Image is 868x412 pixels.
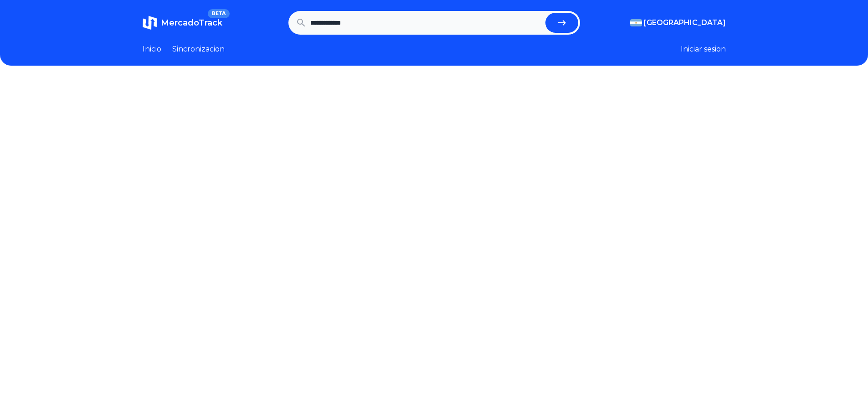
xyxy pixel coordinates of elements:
img: Argentina [630,19,642,26]
a: Sincronizacion [172,44,225,55]
a: MercadoTrackBETA [143,15,222,30]
button: Iniciar sesion [681,44,726,55]
a: Inicio [143,44,161,55]
span: BETA [208,9,229,18]
span: MercadoTrack [161,18,222,28]
img: MercadoTrack [143,15,157,30]
button: [GEOGRAPHIC_DATA] [630,17,726,28]
span: [GEOGRAPHIC_DATA] [644,17,726,28]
